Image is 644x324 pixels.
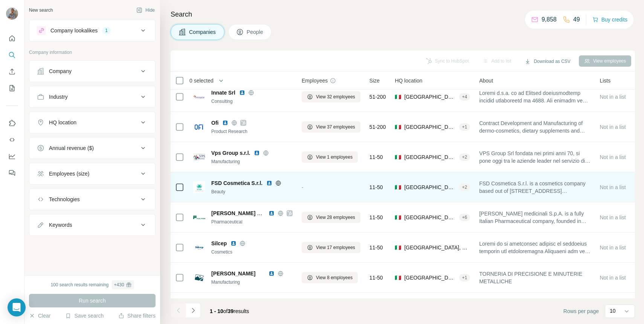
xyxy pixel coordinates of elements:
[479,150,591,165] span: VPS Group Srl fondata nei primi anni 70, si pone oggi tra le aziende leader nel servizio di produ...
[6,8,18,20] img: Avatar
[395,123,401,131] span: 🇮🇹
[114,281,124,288] div: + 430
[29,7,53,14] div: New search
[29,21,155,40] button: Company lookalikes1
[302,242,360,253] button: View 17 employees
[247,28,264,36] span: People
[459,154,470,160] div: + 2
[600,245,626,251] span: Not in a list
[369,183,383,191] span: 11-50
[193,181,205,193] img: Logo of FSD Cosmetica S.r.l.
[610,307,616,315] p: 10
[211,210,298,216] span: [PERSON_NAME] Medicinali S.p.a.
[600,154,626,160] span: Not in a list
[395,244,401,251] span: 🇮🇹
[29,312,50,319] button: Clear
[230,240,237,246] img: LinkedIn logo
[193,121,205,133] img: Logo of Ofi
[316,124,355,130] span: View 37 employees
[211,149,250,157] span: Vps Group s.r.l.
[211,128,293,135] div: Product Research
[171,9,635,20] h4: Search
[369,123,386,131] span: 51-200
[369,93,386,101] span: 51-200
[186,303,201,318] button: Navigate to next page
[479,210,591,225] span: [PERSON_NAME] medicinali S.p.A. is a fully Italian Pharmaceutical company, founded in [DATE]. [PE...
[369,214,383,221] span: 11-50
[211,188,293,195] div: Beauty
[600,184,626,190] span: Not in a list
[479,89,591,104] span: Loremi d.s.a. co ad Elitsed doeiusmodtemp incidid utlaboreetd ma 4688. Ali enimadm ven qui nost e...
[211,240,227,247] span: Silcep
[404,93,456,101] span: [GEOGRAPHIC_DATA], [GEOGRAPHIC_DATA], [GEOGRAPHIC_DATA]
[459,93,470,100] div: + 4
[49,67,72,75] div: Company
[254,150,260,156] img: LinkedIn logo
[369,77,380,84] span: Size
[459,214,470,221] div: + 6
[193,272,205,284] img: Logo of Cavagna Renato S.R.L.
[49,119,76,126] div: HQ location
[269,271,275,277] img: LinkedIn logo
[211,179,262,187] span: FSD Cosmetica S.r.l.
[211,89,235,96] span: Innate Srl
[29,139,155,157] button: Annual revenue ($)
[49,170,89,177] div: Employees (size)
[228,308,234,314] span: 39
[211,158,293,165] div: Manufacturing
[592,14,627,25] button: Buy credits
[302,91,360,102] button: View 32 employees
[8,298,26,316] div: Open Intercom Messenger
[563,307,599,315] span: Rows per page
[102,27,111,34] div: 1
[50,27,98,34] div: Company lookalikes
[211,219,293,225] div: Pharmaceutical
[479,77,493,84] span: About
[404,214,456,221] span: [GEOGRAPHIC_DATA], [GEOGRAPHIC_DATA], [GEOGRAPHIC_DATA]
[316,154,353,160] span: View 1 employees
[189,77,214,84] span: 0 selected
[404,183,456,191] span: [GEOGRAPHIC_DATA]
[49,144,94,152] div: Annual revenue ($)
[6,166,18,180] button: Feedback
[210,308,249,314] span: results
[404,123,456,131] span: [GEOGRAPHIC_DATA]
[50,280,134,289] div: 100 search results remaining
[65,312,104,319] button: Save search
[239,90,245,96] img: LinkedIn logo
[316,244,355,251] span: View 17 employees
[395,183,401,191] span: 🇮🇹
[29,165,155,183] button: Employees (size)
[459,124,470,130] div: + 1
[459,274,470,281] div: + 1
[29,49,156,56] p: Company information
[404,244,470,251] span: [GEOGRAPHIC_DATA], Roma Capitale, [GEOGRAPHIC_DATA]
[600,214,626,220] span: Not in a list
[479,180,591,195] span: FSD Cosmetica S.r.l. is a cosmetics company based out of [STREET_ADDRESS][PERSON_NAME].
[49,221,72,229] div: Keywords
[395,274,401,281] span: 🇮🇹
[49,196,80,203] div: Technologies
[29,88,155,106] button: Industry
[211,249,293,255] div: Cosmetics
[302,121,360,133] button: View 37 employees
[404,153,456,161] span: [GEOGRAPHIC_DATA]
[600,124,626,130] span: Not in a list
[395,153,401,161] span: 🇮🇹
[193,211,205,223] img: Logo of Fulton Medicinali S.p.a.
[193,151,205,163] img: Logo of Vps Group s.r.l.
[6,48,18,62] button: Search
[369,274,383,281] span: 11-50
[211,98,293,105] div: Consulting
[573,15,580,24] p: 49
[211,119,218,127] span: Ofi
[193,91,205,103] img: Logo of Innate Srl
[316,214,355,221] span: View 28 employees
[6,133,18,147] button: Use Surfe API
[29,62,155,80] button: Company
[369,153,383,161] span: 11-50
[6,116,18,130] button: Use Surfe on LinkedIn
[395,93,401,101] span: 🇮🇹
[302,184,304,190] span: -
[223,308,228,314] span: of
